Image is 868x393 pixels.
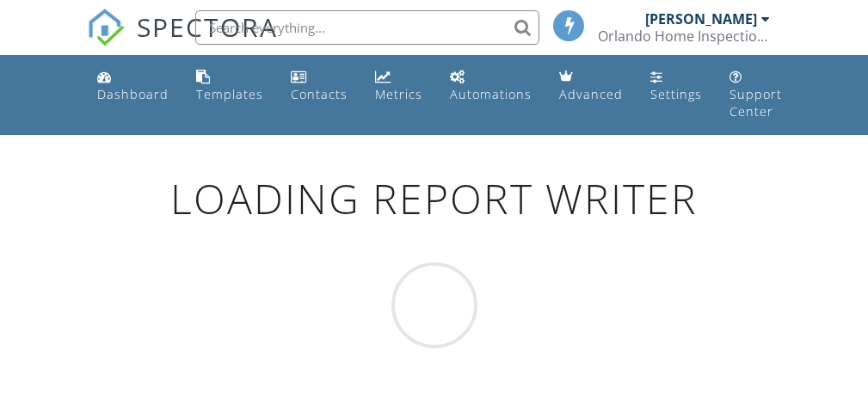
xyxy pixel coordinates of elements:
[450,86,532,102] div: Automations
[87,23,278,59] a: SPECTORA
[643,62,709,111] a: Settings
[598,28,770,45] div: Orlando Home Inspections BPG
[368,62,429,111] a: Metrics
[291,86,348,102] div: Contacts
[87,9,125,46] img: The Best Home Inspection Software - Spectora
[189,62,270,111] a: Templates
[559,86,623,102] div: Advanced
[375,86,422,102] div: Metrics
[137,9,278,45] span: SPECTORA
[645,10,757,28] div: [PERSON_NAME]
[650,86,702,102] div: Settings
[90,62,175,111] a: Dashboard
[729,86,782,120] div: Support Center
[723,62,789,128] a: Support Center
[552,62,630,111] a: Advanced
[196,86,263,102] div: Templates
[284,62,354,111] a: Contacts
[195,10,539,45] input: Search everything...
[97,86,169,102] div: Dashboard
[443,62,539,111] a: Automations (Basic)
